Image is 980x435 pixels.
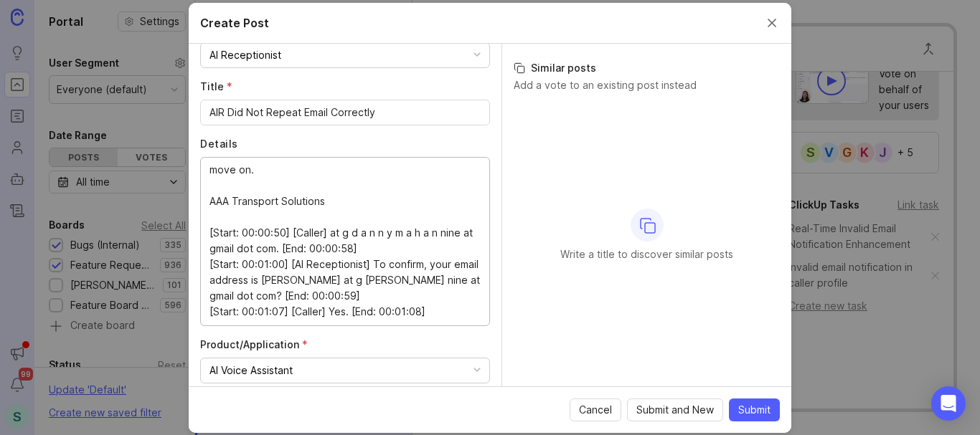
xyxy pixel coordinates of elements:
[560,247,733,262] p: Write a title to discover similar posts
[514,61,780,75] h3: Similar posts
[209,105,481,120] input: What's happening?
[729,398,780,421] button: Submit
[514,78,780,92] p: Add a vote to an existing post instead
[764,15,780,31] button: Close create post modal
[636,403,714,417] span: Submit and New
[209,363,293,378] div: AI Voice Assistant
[570,398,621,421] button: Cancel
[200,80,232,92] span: Title (required)
[579,403,612,417] span: Cancel
[209,47,281,63] div: AI Receptionist
[627,398,723,421] button: Submit and New
[931,386,966,421] div: Open Intercom Messenger
[209,162,481,320] textarea: The transcript and audio confirm the caller spelled out the name, but the AI repeated incorrectly...
[200,14,269,32] h2: Create Post
[200,338,308,350] span: Product/Application (required)
[200,137,490,151] label: Details
[738,403,771,417] span: Submit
